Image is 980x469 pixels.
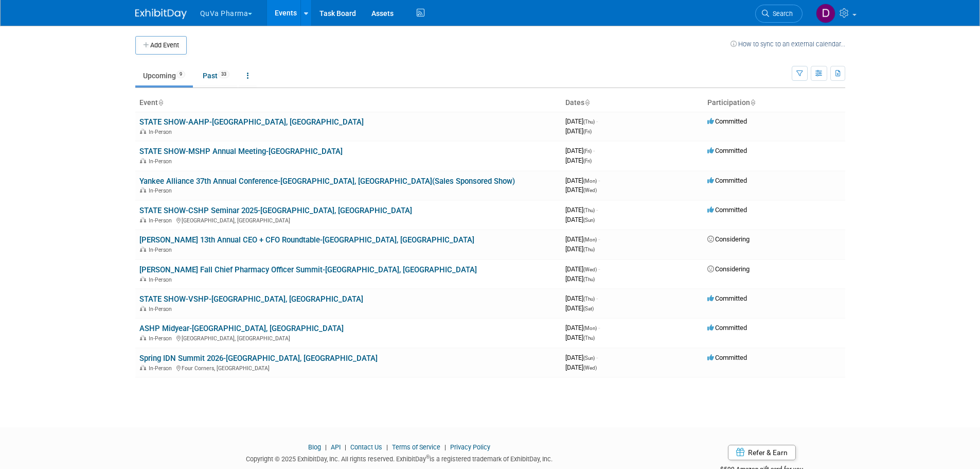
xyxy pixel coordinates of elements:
[583,296,595,302] span: (Thu)
[149,247,175,253] span: In-Person
[565,206,598,214] span: [DATE]
[565,354,598,361] span: [DATE]
[596,206,598,214] span: -
[707,294,747,302] span: Committed
[707,354,747,361] span: Committed
[593,147,595,154] span: -
[750,98,755,107] a: Sort by Participation Type
[139,147,343,156] a: STATE SHOW-MSHP Annual Meeting-[GEOGRAPHIC_DATA]
[149,276,175,283] span: In-Person
[135,9,187,19] img: ExhibitDay
[583,365,597,371] span: (Wed)
[707,265,750,273] span: Considering
[583,355,595,361] span: (Sun)
[565,294,598,302] span: [DATE]
[384,443,390,451] span: |
[149,306,175,312] span: In-Person
[565,216,595,223] span: [DATE]
[139,216,557,224] div: [GEOGRAPHIC_DATA], [GEOGRAPHIC_DATA]
[583,187,597,193] span: (Wed)
[707,324,747,332] span: Committed
[583,119,595,125] span: (Thu)
[139,334,557,342] div: [GEOGRAPHIC_DATA], [GEOGRAPHIC_DATA]
[139,363,557,372] div: Four Corners, [GEOGRAPHIC_DATA]
[583,237,597,242] span: (Mon)
[139,235,474,245] a: [PERSON_NAME] 13th Annual CEO + CFO Roundtable-[GEOGRAPHIC_DATA], [GEOGRAPHIC_DATA]
[707,117,747,125] span: Committed
[565,245,595,253] span: [DATE]
[323,443,329,451] span: |
[139,354,378,363] a: Spring IDN Summit 2026-[GEOGRAPHIC_DATA], [GEOGRAPHIC_DATA]
[140,187,146,193] img: In-Person Event
[139,294,363,304] a: STATE SHOW-VSHP-[GEOGRAPHIC_DATA], [GEOGRAPHIC_DATA]
[561,94,703,112] th: Dates
[707,177,747,184] span: Committed
[596,294,598,302] span: -
[195,66,237,85] a: Past33
[308,443,321,451] a: Blog
[598,265,600,273] span: -
[139,177,515,186] a: Yankee Alliance 37th Annual Conference-[GEOGRAPHIC_DATA], [GEOGRAPHIC_DATA](Sales Sponsored Show)
[755,5,803,23] a: Search
[584,98,590,107] a: Sort by Start Date
[158,98,163,107] a: Sort by Event Name
[135,66,193,85] a: Upcoming9
[728,445,796,460] a: Refer & Earn
[596,354,598,361] span: -
[135,452,664,464] div: Copyright © 2025 ExhibitDay, Inc. All rights reserved. ExhibitDay is a registered trademark of Ex...
[598,177,600,184] span: -
[565,324,600,332] span: [DATE]
[140,129,146,134] img: In-Person Event
[442,443,449,451] span: |
[598,235,600,243] span: -
[218,71,229,78] span: 33
[583,129,592,134] span: (Fri)
[583,158,592,164] span: (Fri)
[140,247,146,252] img: In-Person Event
[583,306,594,311] span: (Sat)
[392,443,440,451] a: Terms of Service
[565,304,594,312] span: [DATE]
[583,267,597,272] span: (Wed)
[565,147,595,154] span: [DATE]
[565,265,600,273] span: [DATE]
[450,443,490,451] a: Privacy Policy
[583,276,595,282] span: (Thu)
[596,117,598,125] span: -
[565,117,598,125] span: [DATE]
[565,186,597,194] span: [DATE]
[598,324,600,332] span: -
[140,306,146,311] img: In-Person Event
[350,443,382,451] a: Contact Us
[565,334,595,341] span: [DATE]
[583,217,595,223] span: (Sun)
[707,147,747,154] span: Committed
[565,157,592,164] span: [DATE]
[426,454,430,460] sup: ®
[139,117,364,127] a: STATE SHOW-AAHP-[GEOGRAPHIC_DATA], [GEOGRAPHIC_DATA]
[583,178,597,184] span: (Mon)
[149,129,175,135] span: In-Person
[565,177,600,184] span: [DATE]
[140,276,146,282] img: In-Person Event
[583,335,595,341] span: (Thu)
[816,4,835,23] img: Danielle Mitchell
[583,207,595,213] span: (Thu)
[140,158,146,163] img: In-Person Event
[140,217,146,222] img: In-Person Event
[135,36,187,55] button: Add Event
[135,94,561,112] th: Event
[707,235,750,243] span: Considering
[703,94,845,112] th: Participation
[583,247,595,252] span: (Thu)
[565,363,597,371] span: [DATE]
[565,127,592,135] span: [DATE]
[139,206,412,215] a: STATE SHOW-CSHP Seminar 2025-[GEOGRAPHIC_DATA], [GEOGRAPHIC_DATA]
[140,335,146,340] img: In-Person Event
[149,187,175,194] span: In-Person
[176,71,185,78] span: 9
[730,40,845,48] a: How to sync to an external calendar...
[707,206,747,214] span: Committed
[139,265,477,274] a: [PERSON_NAME] Fall Chief Pharmacy Officer Summit-[GEOGRAPHIC_DATA], [GEOGRAPHIC_DATA]
[139,324,344,333] a: ASHP Midyear-[GEOGRAPHIC_DATA], [GEOGRAPHIC_DATA]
